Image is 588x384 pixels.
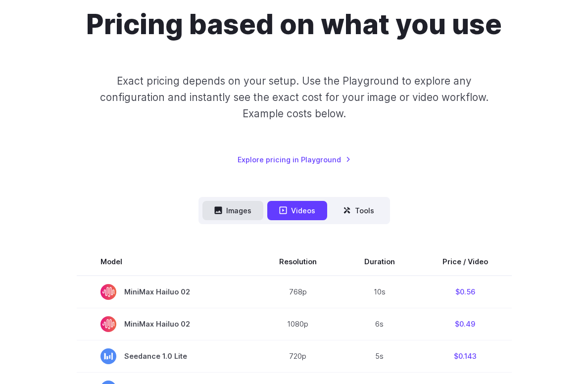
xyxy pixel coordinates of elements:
[100,284,232,300] span: MiniMax Hailuo 02
[419,276,512,308] td: $0.56
[341,248,419,276] th: Duration
[238,154,351,165] a: Explore pricing in Playground
[255,340,341,372] td: 720p
[202,201,263,220] button: Images
[255,248,341,276] th: Resolution
[419,248,512,276] th: Price / Video
[341,340,419,372] td: 5s
[100,348,232,364] span: Seedance 1.0 Lite
[341,308,419,340] td: 6s
[419,308,512,340] td: $0.49
[100,316,232,332] span: MiniMax Hailuo 02
[267,201,327,220] button: Videos
[86,8,502,41] h1: Pricing based on what you use
[255,308,341,340] td: 1080p
[255,276,341,308] td: 768p
[341,276,419,308] td: 10s
[77,248,255,276] th: Model
[97,73,491,122] p: Exact pricing depends on your setup. Use the Playground to explore any configuration and instantl...
[419,340,512,372] td: $0.143
[331,201,386,220] button: Tools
